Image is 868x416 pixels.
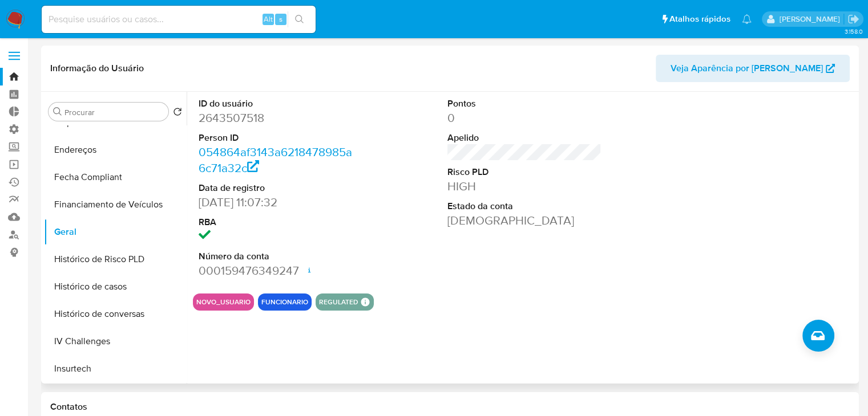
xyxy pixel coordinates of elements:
button: Histórico de casos [44,273,187,300]
button: Veja Aparência por [PERSON_NAME] [656,55,850,82]
button: Procurar [53,107,62,116]
span: Alt [264,14,273,25]
button: Endereços [44,136,187,164]
dd: [DATE] 11:07:32 [199,194,353,210]
dd: [DEMOGRAPHIC_DATA] [447,213,602,229]
dt: Número da conta [199,250,353,263]
span: Atalhos rápidos [669,13,730,25]
input: Procurar [64,107,164,117]
dd: 000159476349247 [199,263,353,279]
button: Retornar ao pedido padrão [173,107,182,120]
button: Histórico de Risco PLD [44,246,187,273]
h1: Informação do Usuário [50,63,144,74]
button: Geral [44,218,187,246]
button: IV Challenges [44,328,187,355]
h1: Contatos [50,401,850,413]
dt: Data de registro [199,182,353,194]
a: Notificações [742,14,752,24]
button: Financiamento de Veículos [44,191,187,218]
p: matias.logusso@mercadopago.com.br [779,14,843,25]
a: 054864af3143a6218478985a6c71a32c [199,144,352,176]
dt: Apelido [447,132,602,144]
dd: 0 [447,110,602,126]
dt: RBA [199,216,353,229]
a: Sair [847,13,859,25]
dd: 2643507518 [199,110,353,126]
dt: Risco PLD [447,166,602,178]
button: Insurtech [44,355,187,382]
dt: Estado da conta [447,200,602,213]
span: Veja Aparência por [PERSON_NAME] [671,55,823,82]
input: Pesquise usuários ou casos... [42,12,316,27]
button: search-icon [288,11,311,27]
span: s [279,14,282,25]
dd: HIGH [447,178,602,194]
dt: ID do usuário [199,97,353,110]
button: Histórico de conversas [44,300,187,328]
button: Fecha Compliant [44,164,187,191]
dt: Pontos [447,97,602,110]
dt: Person ID [199,132,353,144]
